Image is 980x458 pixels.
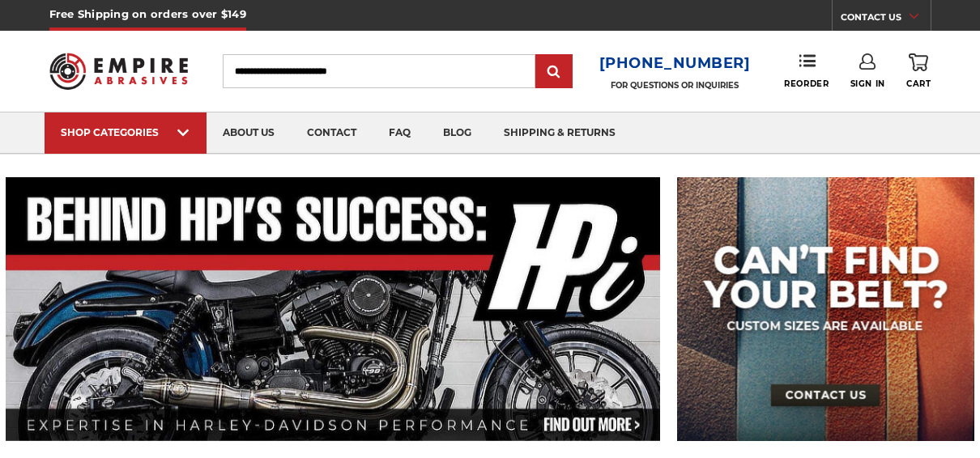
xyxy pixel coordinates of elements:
[373,112,427,154] a: faq
[61,126,190,138] div: SHOP CATEGORIES
[427,112,488,154] a: blog
[6,177,661,441] img: Banner for an interview featuring Horsepower Inc who makes Harley performance upgrades featured o...
[906,78,931,89] span: Cart
[850,78,885,89] span: Sign In
[599,52,751,75] a: [PHONE_NUMBER]
[49,44,188,98] img: Empire Abrasives
[906,53,931,89] a: Cart
[677,177,974,441] img: promo banner for custom belts.
[538,56,570,88] input: Submit
[599,80,751,91] p: FOR QUESTIONS OR INQUIRIES
[488,112,632,154] a: shipping & returns
[841,8,931,31] a: CONTACT US
[784,53,829,88] a: Reorder
[207,112,291,154] a: about us
[784,78,829,89] span: Reorder
[291,112,373,154] a: contact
